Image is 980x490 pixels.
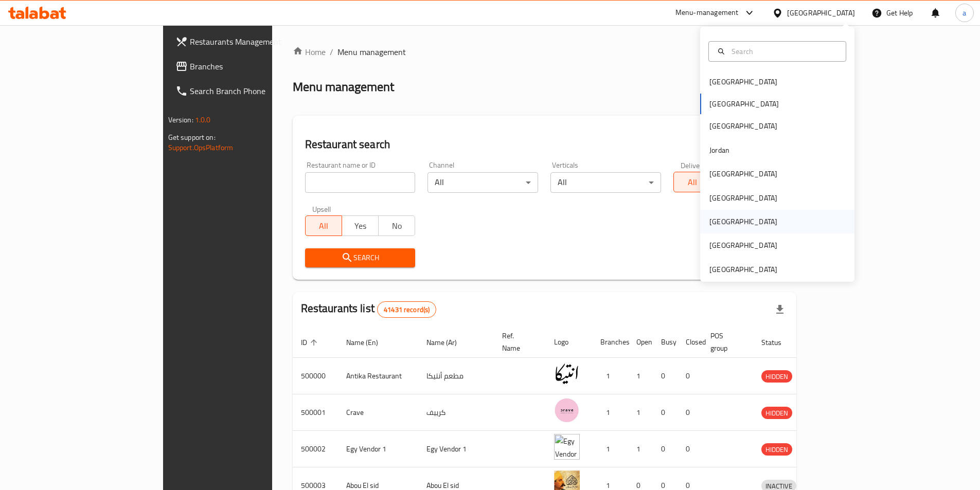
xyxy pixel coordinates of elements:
span: Version: [168,113,193,126]
img: Egy Vendor 1 [554,434,580,460]
span: Get support on: [168,131,216,144]
img: Crave [554,397,580,423]
span: Menu management [337,46,406,58]
li: / [330,46,333,58]
td: 1 [628,431,653,467]
div: Total records count [377,301,436,318]
span: 41431 record(s) [378,305,436,315]
span: No [383,219,411,233]
button: All [673,172,710,192]
span: Name (Ar) [426,336,470,349]
span: Search Branch Phone [190,85,318,97]
nav: breadcrumb [293,46,797,58]
td: 0 [678,358,702,394]
span: 1.0.0 [195,113,211,126]
span: HIDDEN [761,407,792,419]
button: Yes [342,215,379,236]
div: [GEOGRAPHIC_DATA] [709,120,777,132]
span: Name (En) [346,336,391,349]
td: 0 [653,394,678,431]
span: Branches [190,60,318,72]
td: كرييف [418,394,494,431]
td: Crave [338,394,418,431]
a: Restaurants Management [167,29,327,54]
td: مطعم أنتيكا [418,358,494,394]
label: Delivery [681,161,706,169]
span: Status [761,336,795,349]
th: Open [628,326,653,358]
input: Search for restaurant name or ID.. [305,172,416,193]
div: [GEOGRAPHIC_DATA] [709,192,777,204]
div: All [550,172,661,193]
td: Egy Vendor 1 [338,431,418,467]
span: HIDDEN [761,371,792,383]
div: [GEOGRAPHIC_DATA] [709,240,777,251]
div: HIDDEN [761,370,792,383]
span: All [310,219,338,233]
a: Support.OpsPlatform [168,141,234,154]
div: Export file [768,297,792,322]
td: Egy Vendor 1 [418,431,494,467]
span: ID [301,336,320,349]
span: Search [313,251,407,264]
td: 1 [628,394,653,431]
a: Search Branch Phone [167,79,327,103]
span: POS group [710,330,741,354]
button: All [305,215,342,236]
th: Busy [653,326,678,358]
td: 1 [592,394,628,431]
button: No [378,215,415,236]
label: Upsell [312,205,331,212]
span: HIDDEN [761,444,792,456]
div: HIDDEN [761,407,792,419]
div: [GEOGRAPHIC_DATA] [787,7,855,19]
span: Ref. Name [502,330,533,354]
span: Restaurants Management [190,35,318,48]
img: Antika Restaurant [554,361,580,387]
td: 0 [653,431,678,467]
div: Menu-management [675,7,739,19]
input: Search [727,46,840,57]
div: [GEOGRAPHIC_DATA] [709,76,777,87]
a: Branches [167,54,327,79]
div: [GEOGRAPHIC_DATA] [709,216,777,227]
td: 1 [592,431,628,467]
div: [GEOGRAPHIC_DATA] [709,264,777,275]
span: Yes [346,219,375,233]
td: 1 [592,358,628,394]
h2: Menu management [293,79,394,95]
td: 0 [678,394,702,431]
td: 0 [653,358,678,394]
span: All [678,175,706,190]
td: Antika Restaurant [338,358,418,394]
button: Search [305,248,416,267]
div: All [427,172,538,193]
th: Branches [592,326,628,358]
h2: Restaurants list [301,301,437,318]
div: [GEOGRAPHIC_DATA] [709,168,777,179]
h2: Restaurant search [305,137,785,152]
div: Jordan [709,144,729,156]
span: a [963,7,966,19]
td: 1 [628,358,653,394]
th: Logo [546,326,592,358]
td: 0 [678,431,702,467]
th: Closed [678,326,702,358]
